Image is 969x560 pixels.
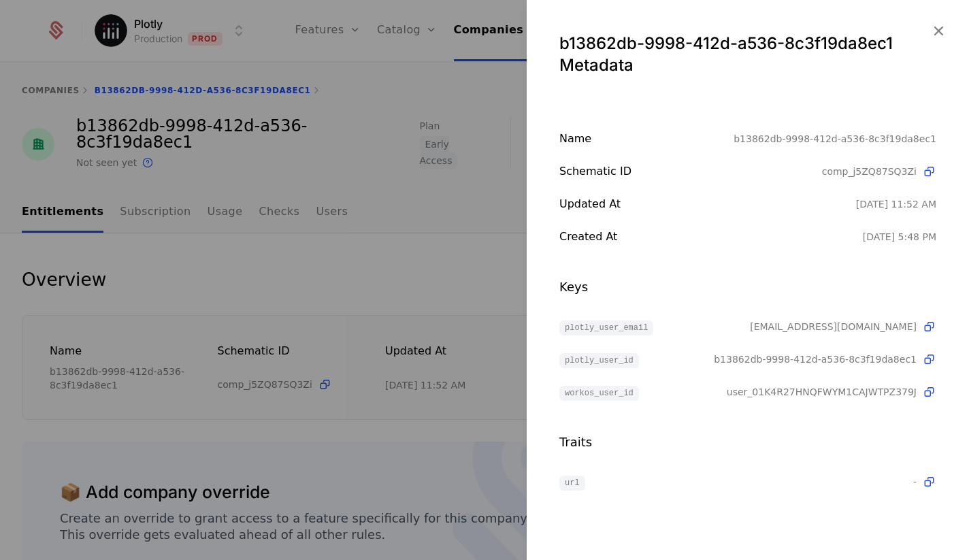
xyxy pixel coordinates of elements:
[559,163,822,180] div: Schematic ID
[750,320,917,333] span: [EMAIL_ADDRESS][DOMAIN_NAME]
[559,476,585,491] span: url
[714,352,917,366] span: b13862db-9998-412d-a536-8c3f19da8ec1
[559,229,863,245] div: Created at
[863,230,936,244] div: 8/25/25, 5:48 PM
[559,131,734,147] div: Name
[822,165,917,178] span: comp_j5ZQ87SQ3Zi
[856,197,936,211] div: 9/10/25, 11:52 AM
[559,196,856,212] div: Updated at
[913,475,917,489] span: -
[727,385,917,399] span: user_01K4R27HNQFWYM1CAJWTPZ379J
[559,386,639,401] span: workos_user_id
[559,278,936,297] div: Keys
[559,33,936,76] div: b13862db-9998-412d-a536-8c3f19da8ec1 Metadata
[559,433,936,452] div: Traits
[734,131,936,147] div: b13862db-9998-412d-a536-8c3f19da8ec1
[559,353,639,368] span: plotly_user_id
[559,320,653,335] span: plotly_user_email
